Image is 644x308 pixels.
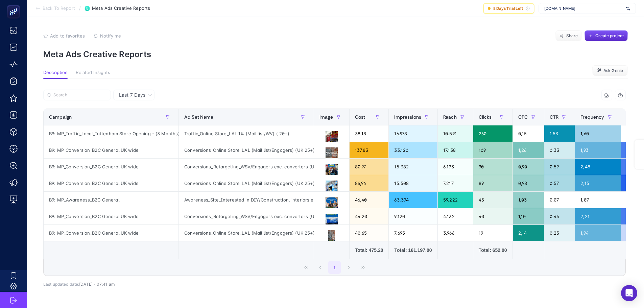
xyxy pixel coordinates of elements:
span: Impressions [394,114,421,120]
div: B9: MP_Awareness_B2C General [44,192,178,208]
div: 19 [473,225,512,241]
span: Related Insights [76,70,110,75]
div: 1,10 [513,208,544,224]
div: Last 7 Days [43,100,626,287]
div: B9: MP_Conversion_B2C General UK wide [44,159,178,175]
div: B9: MP_Conversion_B2C General UK wide [44,142,178,158]
span: [DOMAIN_NAME] [544,6,623,11]
div: 40,65 [350,225,389,241]
div: Conversions_Retargeting_WSV/Engagers exc. converters (UK 18+) [179,159,314,175]
div: 0,25 [544,225,575,241]
div: 9.120 [389,208,437,224]
div: 1,53 [544,125,575,142]
div: 1,60 [575,125,620,142]
div: Conversions_Online Store_LAL (Mail list/Engagers) (UK 25+) [179,225,314,241]
button: Notify me [93,33,121,39]
span: [DATE]・07:41 am [79,282,115,287]
div: 0,15 [513,125,544,142]
div: 10.591 [438,125,473,142]
div: 4.132 [438,208,473,224]
div: B9: MP_Conversion_B2C General UK wide [44,208,178,224]
div: 46,40 [350,192,389,208]
span: Meta Ads Creative Reports [92,6,150,11]
span: CPC [518,114,528,120]
div: Conversions_Online Store_LAL (Mail list/Engagers) (UK 25+) [179,175,314,191]
input: Search [53,93,107,98]
div: 15.382 [389,159,437,175]
div: 1,26 [513,142,544,158]
div: 59.222 [438,192,473,208]
button: Ask Genie [592,65,628,76]
span: 8 Days Trial Left [493,6,523,11]
div: B9: MP_Conversion_B2C General UK wide [44,225,178,241]
div: 38,18 [350,125,389,142]
button: Create project [585,30,628,41]
span: Ad Set Name [184,114,214,120]
span: / [79,5,81,11]
div: 0,07 [544,192,575,208]
p: Meta Ads Creative Reports [43,49,628,59]
div: 86,96 [350,175,389,191]
div: Total: 475.20 [355,247,383,254]
span: Last 7 Days [119,92,145,98]
div: Total: 652.00 [479,247,507,254]
div: 7.695 [389,225,437,241]
button: Description [43,70,68,79]
div: 89 [473,175,512,191]
div: 63.394 [389,192,437,208]
div: 7.217 [438,175,473,191]
div: 0,33 [544,142,575,158]
div: 0,90 [513,159,544,175]
div: 109 [473,142,512,158]
span: Back To Report [43,6,75,11]
div: 1,07 [575,192,620,208]
span: Cost [355,114,365,120]
span: Frequency [580,114,604,120]
div: B9: MP_Traffic_Local_Tottenham Store Opening - (3 Months) 2025 [44,125,178,142]
div: 1,03 [513,192,544,208]
div: 0,98 [513,175,544,191]
div: 40 [473,208,512,224]
button: Related Insights [76,70,110,79]
div: 45 [473,192,512,208]
span: Image [319,114,333,120]
div: Total: 161.197.00 [394,247,432,254]
div: 2,21 [575,208,620,224]
div: 6.193 [438,159,473,175]
span: Ask Genie [603,68,623,73]
div: 1,94 [575,225,620,241]
div: 3.966 [438,225,473,241]
div: Conversions_Online Store_LAL (Mail list/Engagers) (UK 25+) [179,142,314,158]
span: Add to favorites [50,33,85,39]
div: 17.138 [438,142,473,158]
button: Add to favorites [43,33,85,39]
span: Reach [443,114,457,120]
div: 15.508 [389,175,437,191]
div: 0,57 [544,175,575,191]
div: Open Intercom Messenger [621,285,637,301]
div: 16.978 [389,125,437,142]
div: 90 [473,159,512,175]
div: 44,20 [350,208,389,224]
div: 2,48 [575,159,620,175]
img: svg%3e [626,5,630,12]
div: Awareness_Site_Interested in DIY/Construction, interiors etc (UK 25+) - New due to page access [179,192,314,208]
div: Traffic_Online Store_LAL 1% (Mail list/WV) ( 20+) [179,125,314,142]
div: 137,83 [350,142,389,158]
span: Share [566,33,578,39]
div: 1,93 [575,142,620,158]
button: Share [555,30,582,41]
span: Create project [595,33,624,39]
div: 2,14 [513,225,544,241]
div: 0,44 [544,208,575,224]
span: Last updated date: [43,282,79,287]
span: Clicks [479,114,492,120]
button: 1 [328,261,341,274]
span: Campaign [49,114,72,120]
div: Conversions_Retargeting_WSV/Engagers exc. converters (UK 18+) [179,208,314,224]
span: CTR [550,114,558,120]
div: 2,15 [575,175,620,191]
div: B9: MP_Conversion_B2C General UK wide [44,175,178,191]
div: 80,97 [350,159,389,175]
span: Description [43,70,68,75]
